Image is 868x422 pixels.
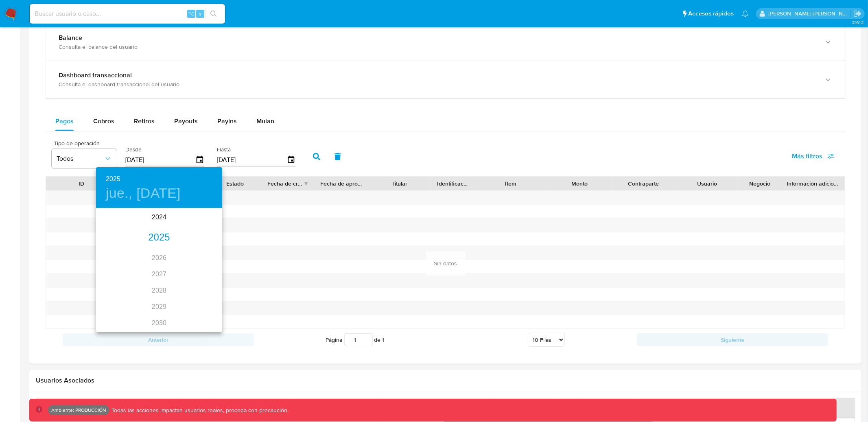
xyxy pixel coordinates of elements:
[96,230,222,246] div: 2025
[106,173,120,185] button: 2025
[96,209,222,225] div: 2024
[106,185,181,202] button: jue., [DATE]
